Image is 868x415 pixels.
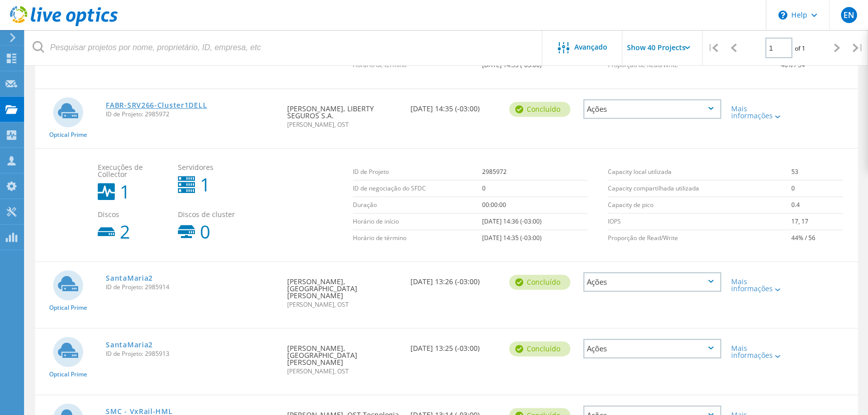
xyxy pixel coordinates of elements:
div: [PERSON_NAME], [GEOGRAPHIC_DATA][PERSON_NAME] [282,329,405,384]
td: ID de Projeto [353,164,482,180]
div: Mais informações [731,345,787,359]
a: SantaMaria2 [106,275,153,282]
span: Servidores [178,164,248,171]
div: Concluído [509,341,570,356]
div: Concluído [509,102,570,117]
td: 2985972 [482,164,587,180]
span: Discos de cluster [178,211,248,218]
input: Pesquisar projetos por nome, proprietário, ID, empresa, etc [25,30,543,65]
a: Live Optics Dashboard [10,21,118,28]
div: Mais informações [731,105,787,119]
td: IOPS [608,214,791,230]
svg: \n [778,11,787,20]
span: ID de Projeto: 2985913 [106,351,277,357]
td: [DATE] 14:36 (-03:00) [482,214,587,230]
b: 0 [200,223,210,241]
b: 1 [120,183,130,201]
td: [DATE] 14:35 (-03:00) [482,230,587,247]
span: [PERSON_NAME], OST [287,122,400,128]
td: Duração [353,197,482,214]
div: | [847,30,868,66]
div: Ações [583,272,722,292]
span: ID de Projeto: 2985972 [106,111,277,117]
td: 00:00:00 [482,197,587,214]
span: of 1 [795,44,805,53]
td: ID de negociação do SFDC [353,180,482,197]
div: [DATE] 13:26 (-03:00) [405,262,504,295]
span: EN [843,11,854,19]
span: Execuções de Collector [98,164,168,178]
b: 1 [200,176,210,194]
div: Concluído [509,275,570,290]
a: SMC - VxRail-HML [106,408,172,415]
td: Horário de início [353,214,482,230]
div: Ações [583,99,722,119]
span: Optical Prime [49,305,87,311]
div: [PERSON_NAME], LIBERTY SEGUROS S.A. [282,89,405,138]
td: 44% / 56 [791,230,843,247]
b: 2 [120,223,130,241]
div: | [703,30,723,66]
td: Horário de término [353,230,482,247]
span: Avançado [574,44,607,51]
span: ID de Projeto: 2985914 [106,284,277,290]
div: [DATE] 14:35 (-03:00) [405,89,504,122]
div: [PERSON_NAME], [GEOGRAPHIC_DATA][PERSON_NAME] [282,262,405,318]
span: Optical Prime [49,371,87,377]
span: [PERSON_NAME], OST [287,302,400,308]
td: 0 [791,180,843,197]
span: Discos [98,211,168,218]
td: 17, 17 [791,214,843,230]
span: Optical Prime [49,132,87,138]
td: Capacity local utilizada [608,164,791,180]
td: 53 [791,164,843,180]
div: Mais informações [731,278,787,292]
div: Ações [583,339,722,358]
td: Capacity compartilhada utilizada [608,180,791,197]
td: 0.4 [791,197,843,214]
td: Proporção de Read/Write [608,230,791,247]
a: SantaMaria2 [106,341,153,348]
div: [DATE] 13:25 (-03:00) [405,329,504,362]
span: [PERSON_NAME], OST [287,368,400,374]
td: Capacity de pico [608,197,791,214]
a: FABR-SRV266-Cluster1DELL [106,102,207,109]
td: 0 [482,180,587,197]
